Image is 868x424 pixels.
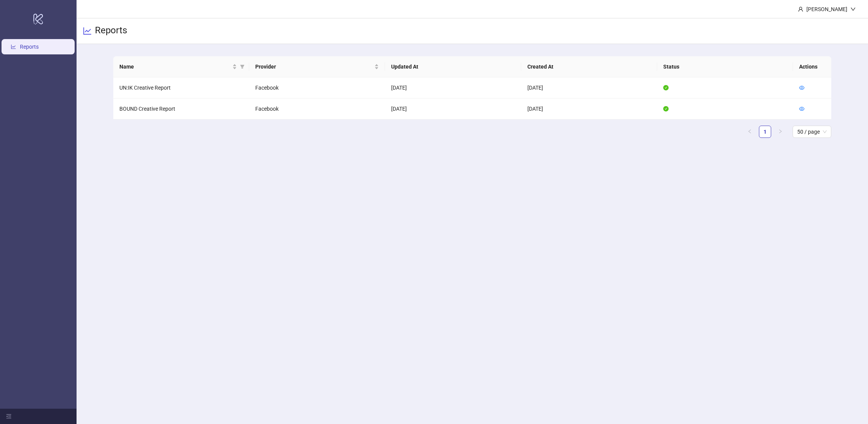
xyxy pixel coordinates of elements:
[850,7,856,12] span: down
[6,414,11,419] span: menu-fold
[240,64,245,69] span: filter
[83,26,92,36] span: line-chart
[663,85,669,90] span: check-circle
[249,98,385,120] td: Facebook
[799,106,804,111] span: eye
[238,61,246,72] span: filter
[249,77,385,98] td: Facebook
[759,126,771,138] li: 1
[799,106,804,112] a: eye
[95,25,127,38] h3: Reports
[521,56,657,77] th: Created At
[521,98,657,120] td: [DATE]
[663,106,669,111] span: check-circle
[799,85,804,91] a: eye
[255,62,373,71] span: Provider
[759,126,771,138] a: 1
[113,77,249,98] td: UN:IK Creative Report
[797,126,827,138] span: 50 / page
[119,62,231,71] span: Name
[747,129,752,134] span: left
[657,56,793,77] th: Status
[744,126,756,138] li: Previous Page
[744,126,756,138] button: left
[113,98,249,120] td: BOUND Creative Report
[803,5,850,13] div: [PERSON_NAME]
[521,77,657,98] td: [DATE]
[385,77,521,98] td: [DATE]
[793,56,831,77] th: Actions
[793,126,831,138] div: Page Size
[385,56,521,77] th: Updated At
[113,56,249,77] th: Name
[778,129,783,134] span: right
[798,7,803,12] span: user
[799,85,804,90] span: eye
[774,126,786,138] button: right
[385,98,521,120] td: [DATE]
[249,56,385,77] th: Provider
[20,44,39,50] a: Reports
[774,126,786,138] li: Next Page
